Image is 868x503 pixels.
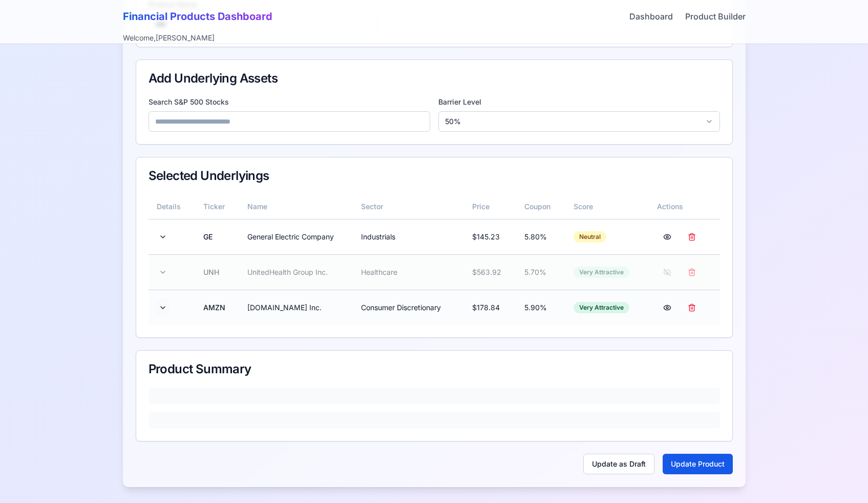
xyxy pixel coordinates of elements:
[149,97,430,107] label: Search S&P 500 Stocks
[685,10,746,23] a: Product Builder
[123,33,215,43] div: Welcome, [PERSON_NAME]
[239,219,353,254] td: General Electric Company
[438,97,720,107] label: Barrier Level
[149,72,720,85] div: Add Underlying Assets
[574,267,629,278] div: Very Attractive
[516,290,565,325] td: 5.90 %
[195,219,240,254] td: GE
[149,363,720,375] div: Product Summary
[195,290,240,325] td: AMZN
[464,219,517,254] td: $ 145.23
[353,254,464,290] td: Healthcare
[239,194,353,219] th: Name
[583,454,654,474] button: Update as Draft
[464,254,517,290] td: $ 563.92
[149,170,720,182] div: Selected Underlyings
[574,231,606,243] div: Neutral
[123,9,272,24] h1: Financial Products Dashboard
[464,194,517,219] th: Price
[516,254,565,290] td: 5.70 %
[353,290,464,325] td: Consumer Discretionary
[195,254,240,290] td: UNH
[629,10,673,23] a: Dashboard
[239,290,353,325] td: [DOMAIN_NAME] Inc.
[464,290,517,325] td: $ 178.84
[149,194,195,219] th: Details
[195,194,240,219] th: Ticker
[574,302,629,313] div: Very Attractive
[649,194,720,219] th: Actions
[516,194,565,219] th: Coupon
[565,194,649,219] th: Score
[239,254,353,290] td: UnitedHealth Group Inc.
[353,194,464,219] th: Sector
[663,454,733,474] button: Update Product
[516,219,565,254] td: 5.80 %
[353,219,464,254] td: Industrials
